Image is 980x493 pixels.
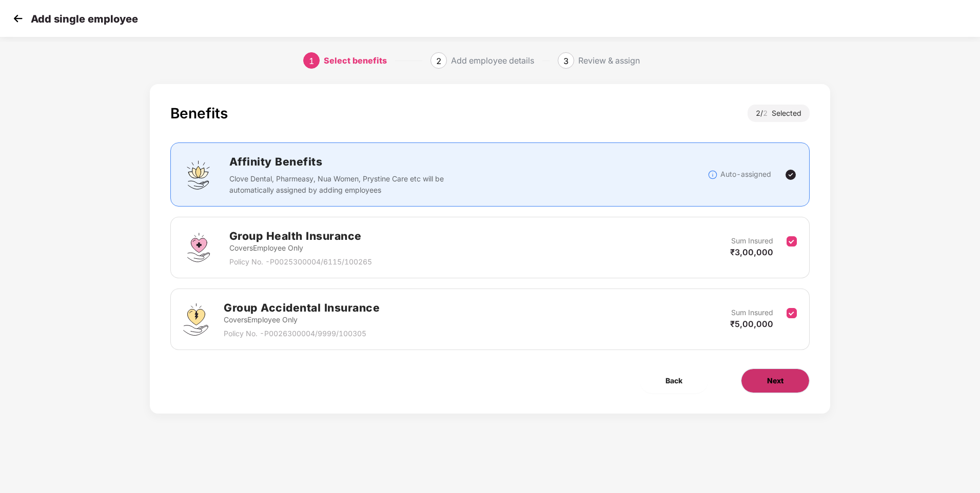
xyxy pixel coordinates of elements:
[741,368,810,393] button: Next
[309,56,314,66] span: 1
[767,375,783,386] span: Next
[708,170,718,180] img: svg+xml;base64,PHN2ZyBpZD0iSW5mb18tXzMyeDMyIiBkYXRhLW5hbWU9IkluZm8gLSAzMngzMiIgeG1sbnM9Imh0dHA6Ly...
[763,109,772,117] span: 2
[731,307,773,318] p: Sum Insured
[229,256,372,268] p: Policy No. - P0025300004/6115/100265
[183,303,208,336] img: svg+xml;base64,PHN2ZyB4bWxucz0iaHR0cDovL3d3dy53My5vcmcvMjAwMC9zdmciIHdpZHRoPSI0OS4zMjEiIGhlaWdodD...
[731,235,773,246] p: Sum Insured
[748,105,810,122] div: 2 / Selected
[229,153,598,170] h2: Affinity Benefits
[31,13,138,25] p: Add single employee
[451,52,534,69] div: Add employee details
[578,52,640,69] div: Review & assign
[224,328,380,339] p: Policy No. - P0026300004/9999/100305
[436,56,441,66] span: 2
[229,173,450,196] p: Clove Dental, Pharmeasy, Nua Women, Prystine Care etc will be automatically assigned by adding em...
[640,368,708,393] button: Back
[229,228,372,244] h2: Group Health Insurance
[665,375,682,386] span: Back
[720,169,771,180] p: Auto-assigned
[730,319,773,329] span: ₹5,00,000
[563,56,569,66] span: 3
[785,169,797,181] img: svg+xml;base64,PHN2ZyBpZD0iVGljay0yNHgyNCIgeG1sbnM9Imh0dHA6Ly93d3cudzMub3JnLzIwMDAvc3ZnIiB3aWR0aD...
[730,247,773,257] span: ₹3,00,000
[224,299,380,316] h2: Group Accidental Insurance
[10,11,26,26] img: svg+xml;base64,PHN2ZyB4bWxucz0iaHR0cDovL3d3dy53My5vcmcvMjAwMC9zdmciIHdpZHRoPSIzMCIgaGVpZ2h0PSIzMC...
[224,314,380,325] p: Covers Employee Only
[324,52,387,69] div: Select benefits
[183,232,214,263] img: svg+xml;base64,PHN2ZyBpZD0iR3JvdXBfSGVhbHRoX0luc3VyYW5jZSIgZGF0YS1uYW1lPSJHcm91cCBIZWFsdGggSW5zdX...
[229,242,372,254] p: Covers Employee Only
[170,105,228,122] div: Benefits
[183,159,214,190] img: svg+xml;base64,PHN2ZyBpZD0iQWZmaW5pdHlfQmVuZWZpdHMiIGRhdGEtbmFtZT0iQWZmaW5pdHkgQmVuZWZpdHMiIHhtbG...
